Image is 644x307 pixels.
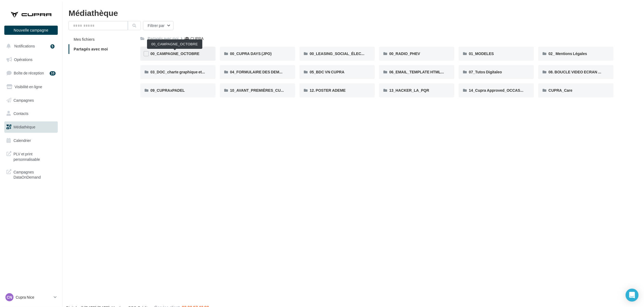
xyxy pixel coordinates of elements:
span: Campagnes [13,98,34,102]
span: Boîte de réception [14,71,44,75]
a: CN Cupra Nice [4,292,58,302]
a: Campagnes DataOnDemand [3,166,59,182]
div: 00_CAMPAGNE_OCTOBRE [147,39,202,49]
span: 00_CAMPAGNE_OCTOBRE [151,51,200,56]
div: Open Intercom Messenger [626,289,639,302]
div: CUPRA [190,36,204,41]
span: 01_MODELES [469,51,494,56]
button: Filtrer par [143,21,173,30]
a: Campagnes [3,95,59,106]
a: PLV et print personnalisable [3,148,59,164]
span: 08. BOUCLE VIDEO ECRAN SHOWROOM [548,70,622,74]
span: Notifications [14,44,35,48]
span: 09_CUPRAxPADEL [151,88,185,93]
span: Calendrier [13,138,31,143]
span: Mes fichiers [74,37,95,42]
span: CN [7,295,12,300]
a: Calendrier [3,135,59,146]
div: 10 [50,71,56,76]
span: 13_HACKER_LA_PQR [389,88,429,93]
span: PLV et print personnalisable [13,150,56,162]
button: Notifications 5 [3,40,57,52]
span: 04_FORMULAIRE DES DEMANDES CRÉATIVES [230,70,315,74]
div: 5 [50,44,54,49]
span: Opérations [14,57,32,62]
span: 00_LEASING_SOCIAL_ÉLECTRIQUE [310,51,376,56]
span: 03_DOC_charte graphique et GUIDELINES [151,70,226,74]
span: Médiathèque [13,125,35,129]
span: 06_EMAIL_TEMPLATE HTML CUPRA [389,70,455,74]
span: 05_BDC VN CUPRA [310,70,345,74]
a: Médiathèque [3,121,59,133]
span: Partagés avec moi [74,47,108,51]
div: Partagés avec moi [148,36,179,41]
button: Nouvelle campagne [4,26,58,35]
span: 07_Tutos Digitaleo [469,70,502,74]
span: Visibilité en ligne [15,84,42,89]
a: Boîte de réception10 [3,67,59,79]
span: 14_Cupra Approved_OCCASIONS_GARANTIES [469,88,554,93]
span: CUPRA_Care [548,88,573,93]
span: Contacts [13,111,28,116]
span: 10_AVANT_PREMIÈRES_CUPRA (VENTES PRIVEES) [230,88,324,93]
a: Contacts [3,108,59,119]
a: Visibilité en ligne [3,81,59,93]
span: 00_RADIO_PHEV [389,51,420,56]
span: 02_ Mentions Légales [548,51,587,56]
span: 12. POSTER ADEME [310,88,346,93]
a: Opérations [3,54,59,65]
span: 00_CUPRA DAYS (JPO) [230,51,272,56]
span: Campagnes DataOnDemand [13,168,56,180]
div: Médiathèque [69,9,638,17]
p: Cupra Nice [16,295,52,300]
